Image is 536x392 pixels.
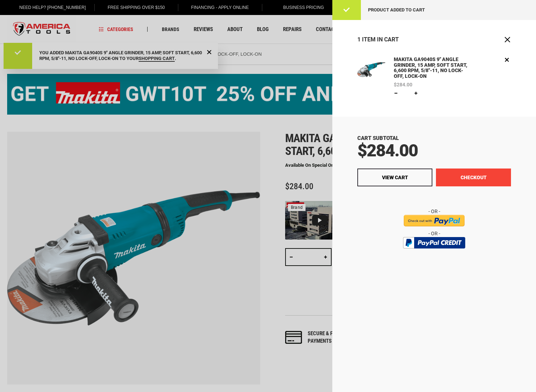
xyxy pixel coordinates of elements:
img: btn_bml_text.png [407,250,461,258]
img: MAKITA GA9040S 9" ANGLE GRINDER, 15 AMP, SOFT START, 6,600 RPM, 5/8"-11, NO LOCK-OFF, LOCK-ON [357,56,385,84]
span: Item in Cart [362,36,399,43]
span: Product added to cart [368,7,425,12]
a: View Cart [357,169,432,186]
span: $284.00 [357,140,418,161]
button: Checkout [436,169,511,186]
a: MAKITA GA9040S 9" ANGLE GRINDER, 15 AMP, SOFT START, 6,600 RPM, 5/8"-11, NO LOCK-OFF, LOCK-ON [392,56,474,80]
span: Cart Subtotal [357,135,399,141]
a: MAKITA GA9040S 9" ANGLE GRINDER, 15 AMP, SOFT START, 6,600 RPM, 5/8"-11, NO LOCK-OFF, LOCK-ON [357,56,385,97]
button: Close [504,36,511,43]
span: View Cart [382,175,408,180]
span: $284.00 [394,82,412,87]
span: 1 [357,36,361,43]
